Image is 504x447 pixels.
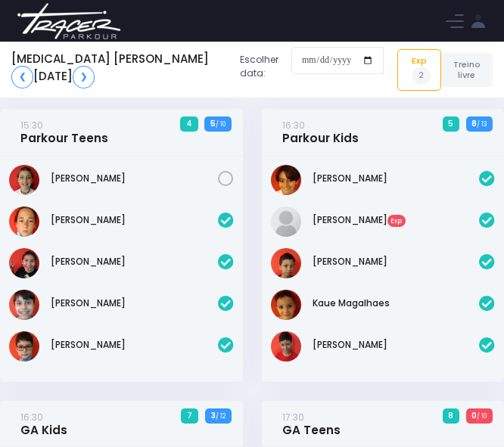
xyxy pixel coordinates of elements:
a: ❮ [11,66,33,88]
span: 8 [443,408,459,424]
span: Exp [387,215,406,227]
small: / 12 [216,411,226,421]
a: [PERSON_NAME] [51,255,218,269]
a: [PERSON_NAME] [51,338,218,352]
span: 2 [412,67,431,85]
a: [PERSON_NAME]Exp [313,213,480,227]
span: 4 [180,116,198,132]
img: Arthur Dias [271,165,301,195]
img: Luigi Giusti Vitorino [9,290,39,320]
a: 15:30Parkour Teens [20,118,108,146]
small: 16:30 [282,119,305,132]
a: [PERSON_NAME] [313,172,480,185]
h5: [MEDICAL_DATA] [PERSON_NAME] [DATE] [11,52,229,88]
strong: 8 [471,118,477,129]
a: Exp2 [397,49,441,90]
a: [PERSON_NAME] [51,213,218,227]
strong: 5 [210,118,216,129]
a: [PERSON_NAME] [51,172,218,185]
img: Daniel Sanches Abdala [9,206,39,237]
a: ❯ [73,66,95,88]
a: Kaue Magalhaes [313,296,480,310]
small: / 10 [216,120,226,129]
strong: 3 [211,410,216,421]
small: / 13 [477,120,487,129]
img: Miguel Ramalho de Abreu [271,331,301,362]
small: 17:30 [282,411,304,424]
img: Kaue Magalhaes Belo [271,290,301,320]
strong: 0 [471,410,477,421]
div: Escolher data: [11,47,384,93]
a: [PERSON_NAME] [313,255,480,269]
a: 16:30Parkour Kids [282,118,359,146]
a: [PERSON_NAME] [313,338,480,352]
small: 15:30 [20,119,43,132]
a: [PERSON_NAME] [51,296,218,310]
a: Treino livre [441,53,493,87]
small: / 10 [477,411,487,421]
img: João Pedro Alves Rampazzo [9,248,39,278]
a: 17:30GA Teens [282,410,341,438]
a: 16:30GA Kids [20,410,67,438]
img: Miguel Penna Ferreira [9,331,39,362]
span: 7 [181,408,198,424]
img: Beatriz Menezes Lanzoti [271,206,301,237]
img: Gabriela Guzzi de Almeida [9,165,39,195]
small: 16:30 [20,411,43,424]
img: Gabriel Ramalho de Abreu [271,248,301,278]
span: 5 [443,116,459,132]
